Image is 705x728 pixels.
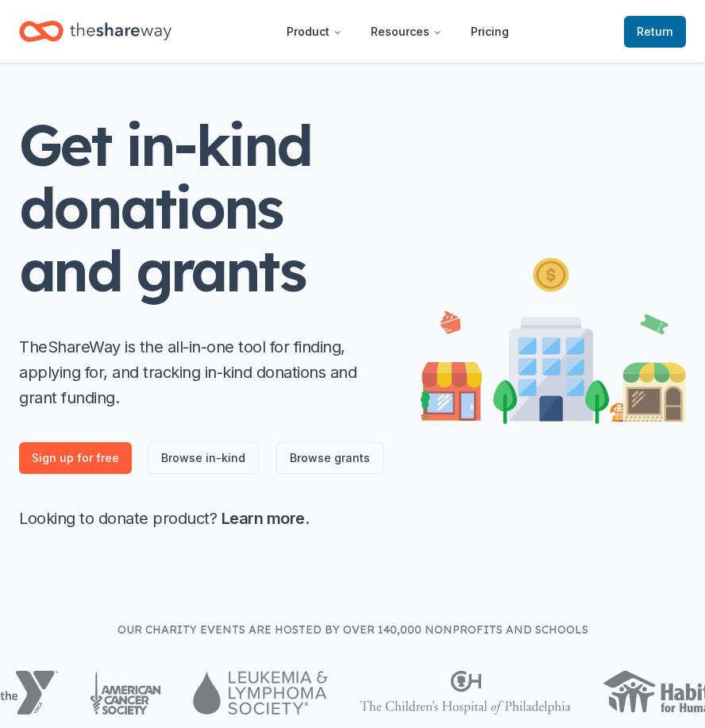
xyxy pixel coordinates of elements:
[276,442,383,474] a: Browse grants
[222,509,305,528] a: Learn more
[193,671,327,715] img: Leukemia & Lymphoma Society
[637,22,673,41] span: Return
[19,114,389,302] h1: Get in-kind donations and grants
[148,442,259,474] a: Browse in-kind
[19,13,171,50] a: Home
[19,334,389,410] p: TheShareWay is the all-in-one tool for finding, applying for, and tracking in-kind donations and ...
[421,252,686,424] img: Illustration for landing page
[360,671,571,715] img: The Children's Hospital of Philadelphia
[274,16,355,48] button: Product
[358,16,455,48] button: Resources
[19,506,389,531] p: Looking to donate product? .
[624,16,686,48] a: Return
[19,442,132,474] a: Sign up for free
[458,16,522,48] a: Pricing
[274,13,522,50] nav: Main
[90,671,162,715] img: American Cancer Society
